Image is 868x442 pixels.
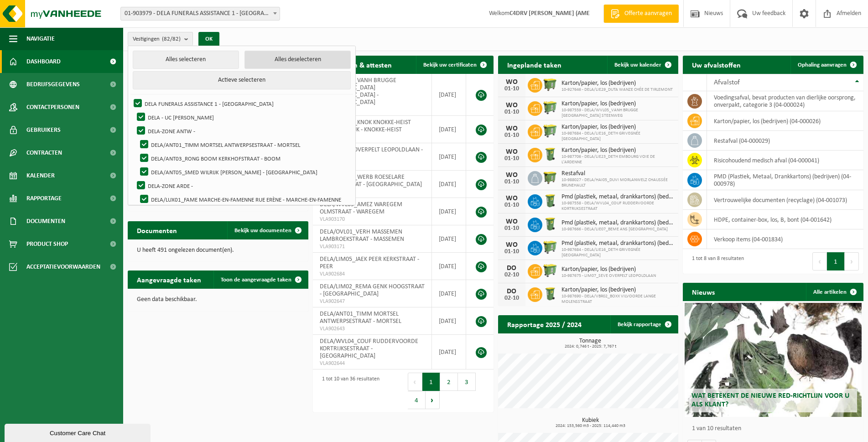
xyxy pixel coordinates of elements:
[509,10,590,17] strong: C4DRV [PERSON_NAME] (AME
[423,62,477,68] span: Bekijk uw certificaten
[120,7,280,21] span: 01-903979 - DELA FUNERALS ASSISTANCE 1 - ANTWERPEN
[503,249,521,255] div: 01-10
[707,210,863,229] td: HDPE, container-box, los, B, bont (04-001642)
[138,151,350,165] label: DELA/ANT03_RONG BOOM KERKHOFSTRAAT - BOOM
[503,172,521,179] div: WO
[133,51,239,69] button: Alles selecteren
[561,273,656,279] span: 10-987675 - LIM07_SEVE OVERPELT LEOPOLDLAAN
[432,143,466,171] td: [DATE]
[320,174,422,188] span: DELA/WVL11_WERB ROESELARE BRUANESTRAAT - [GEOGRAPHIC_DATA]
[320,243,425,250] span: VLA903171
[561,177,674,188] span: 10-988027 - DELA/HAI05_DUVI MORLANWELZ CHAUSSÉE BRUNEHAULT
[320,106,425,114] span: VLA903172
[432,307,466,335] td: [DATE]
[503,272,521,278] div: 02-10
[614,62,661,68] span: Bekijk uw kalender
[5,422,152,442] iframe: chat widget
[137,296,299,303] p: Geen data beschikbaar.
[707,190,863,210] td: vertrouwelijke documenten (recyclage) (04-001073)
[691,392,849,408] span: Wat betekent de nieuwe RED-richtlijn voor u als klant?
[845,252,859,270] button: Next
[503,344,679,349] span: 2024: 0,746 t - 2025: 7,767 t
[133,71,351,89] button: Actieve selecteren
[503,218,521,225] div: WO
[26,210,65,233] span: Documenten
[561,266,656,273] span: Karton/papier, los (bedrijven)
[26,50,61,73] span: Dashboard
[128,32,193,46] button: Vestigingen(82/82)
[561,193,674,201] span: Pmd (plastiek, metaal, drankkartons) (bedrijven)
[503,338,679,349] h3: Tonnage
[244,51,351,69] button: Alles deselecteren
[162,36,181,42] count: (82/82)
[503,265,521,272] div: DO
[542,100,558,115] img: WB-0660-HPE-GN-51
[685,303,862,417] a: Wat betekent de nieuwe RED-richtlijn voor u als klant?
[561,87,673,93] span: 10-927646 - DELA/LIE29_DUTA WANZE CHÉE DE TIRLEMONT
[603,5,679,23] a: Offerte aanvragen
[503,179,521,185] div: 01-10
[542,146,558,162] img: WB-0240-HPE-GN-50
[440,373,458,391] button: 2
[503,148,521,156] div: WO
[503,417,679,428] h3: Kubiek
[561,286,674,294] span: Karton/papier, los (bedrijven)
[26,27,55,50] span: Navigatie
[432,116,466,143] td: [DATE]
[213,270,307,289] a: Toon de aangevraagde taken
[542,123,558,139] img: WB-0660-HPE-GN-50
[503,132,521,139] div: 01-10
[458,373,476,391] button: 3
[561,219,674,227] span: Pmd (plastiek, metaal, drankkartons) (bedrijven)
[561,131,674,142] span: 10-987684 - DELA/LIE16_DETH GRIVEGNÉE [GEOGRAPHIC_DATA]
[26,96,79,119] span: Contactpersonen
[503,241,521,249] div: WO
[320,283,425,297] span: DELA/LIM02_REMA GENK HOOGSTRAAT - [GEOGRAPHIC_DATA]
[707,91,863,111] td: voedingsafval, bevat producten van dierlijke oorsprong, onverpakt, categorie 3 (04-000024)
[320,77,396,106] span: DELA/WVL05_VANH BRUGGE [GEOGRAPHIC_DATA] [GEOGRAPHIC_DATA] - [GEOGRAPHIC_DATA]
[806,283,863,301] a: Alle artikelen
[121,7,280,20] span: 01-903979 - DELA FUNERALS ASSISTANCE 1 - ANTWERPEN
[542,216,558,232] img: WB-0240-HPE-GN-50
[561,240,674,247] span: Pmd (plastiek, metaal, drankkartons) (bedrijven)
[137,247,299,254] p: U heeft 491 ongelezen document(en).
[542,286,558,302] img: WB-0240-HPE-GN-50
[610,315,677,333] a: Bekijk rapportage
[503,156,521,162] div: 01-10
[320,298,425,305] span: VLA902647
[561,147,674,154] span: Karton/papier, los (bedrijven)
[503,109,521,115] div: 01-10
[692,426,859,432] p: 1 van 10 resultaten
[561,227,674,232] span: 10-987666 - DELA/LIE07_BEME ANS [GEOGRAPHIC_DATA]
[687,251,744,271] div: 1 tot 8 van 8 resultaten
[320,146,423,161] span: LIM07_SEVE OVERPELT LEOPOLDLAAN - PELT
[432,171,466,198] td: [DATE]
[227,221,307,239] a: Bekijk uw documenten
[503,295,521,302] div: 02-10
[138,192,350,206] label: DELA/LUX01_FAME MARCHE-EN-FAMENNE RUE ERÈNE - MARCHE-EN-FAMENNE
[542,77,558,92] img: WB-1100-HPE-GN-50
[503,125,521,132] div: WO
[26,141,62,164] span: Contracten
[135,110,350,124] label: DELA - UC [PERSON_NAME]
[320,161,425,168] span: VLA903173
[542,263,558,278] img: WB-0660-HPE-GN-50
[135,124,350,138] label: DELA-ZONE ANTW -
[798,62,847,68] span: Ophaling aanvragen
[432,280,466,307] td: [DATE]
[26,187,62,210] span: Rapportage
[132,97,350,110] label: DELA FUNERALS ASSISTANCE 1 - [GEOGRAPHIC_DATA]
[714,79,740,86] span: Afvalstof
[432,225,466,253] td: [DATE]
[408,373,422,391] button: Previous
[408,391,426,409] button: 4
[313,56,401,73] h2: Certificaten & attesten
[503,86,521,92] div: 01-10
[812,252,827,270] button: Previous
[561,247,674,258] span: 10-987684 - DELA/LIE16_DETH GRIVEGNÉE [GEOGRAPHIC_DATA]
[26,73,80,96] span: Bedrijfsgegevens
[707,170,863,190] td: PMD (Plastiek, Metaal, Drankkartons) (bedrijven) (04-000978)
[320,201,402,215] span: DELA/WVL09_AMEZ WAREGEM OLMSTRAAT - WAREGEM
[135,179,350,192] label: DELA-ZONE ARDE -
